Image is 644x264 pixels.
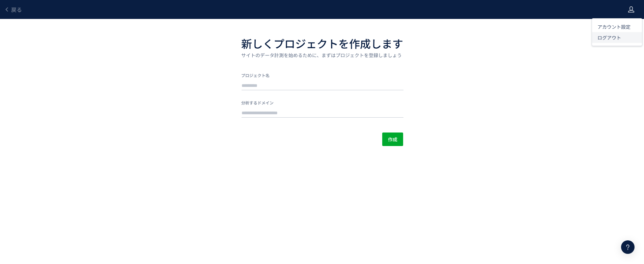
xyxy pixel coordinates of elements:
[597,34,621,41] span: ログアウト
[11,5,22,14] span: 戻る
[241,35,403,51] h1: 新しくプロジェクトを作成します
[382,133,403,146] button: 作成
[241,72,403,78] label: プロジェクト名
[388,133,397,146] span: 作成
[597,23,631,30] span: アカウント設定
[241,100,403,105] label: 分析するドメイン
[241,51,403,59] p: サイトのデータ計測を始めるために、まずはプロジェクトを登録しましょう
